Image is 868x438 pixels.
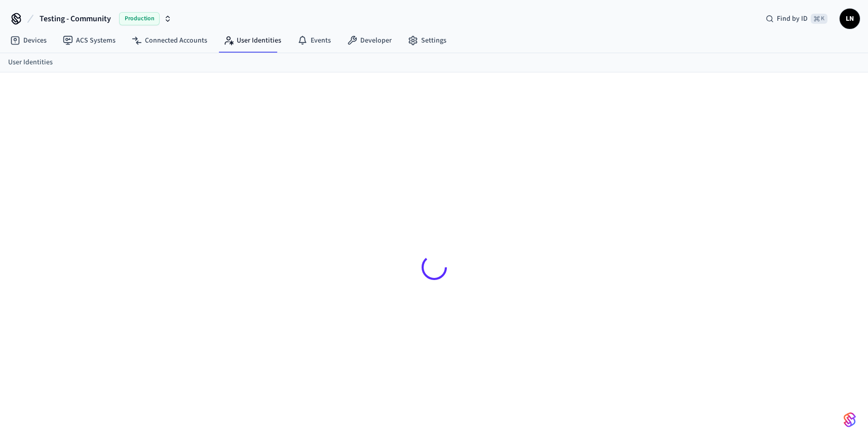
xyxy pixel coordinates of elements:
[400,31,455,50] a: Settings
[289,31,339,50] a: Events
[40,13,111,25] span: Testing - Community
[844,412,856,428] img: SeamLogoGradient.69752ec5.svg
[758,10,836,28] div: Find by ID⌘ K
[840,9,860,29] button: LN
[777,14,808,24] span: Find by ID
[119,12,160,25] span: Production
[55,31,124,50] a: ACS Systems
[215,31,289,50] a: User Identities
[124,31,215,50] a: Connected Accounts
[811,14,827,24] span: ⌘ K
[339,31,400,50] a: Developer
[841,10,859,28] span: LN
[8,57,53,68] a: User Identities
[2,31,55,50] a: Devices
